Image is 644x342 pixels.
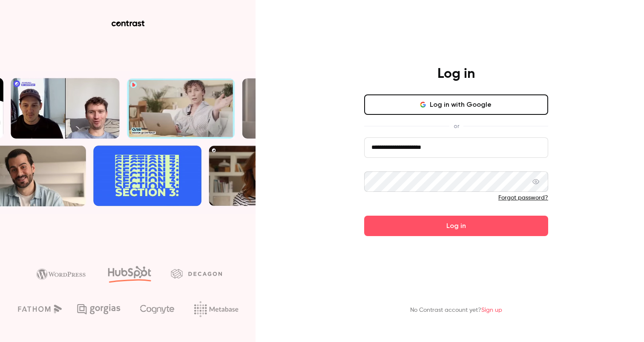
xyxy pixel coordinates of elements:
[410,306,502,315] p: No Contrast account yet?
[449,122,463,131] span: or
[364,216,548,236] button: Log in
[481,307,502,313] a: Sign up
[437,66,475,83] h4: Log in
[171,269,222,278] img: decagon
[498,195,548,201] a: Forgot password?
[364,94,548,115] button: Log in with Google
